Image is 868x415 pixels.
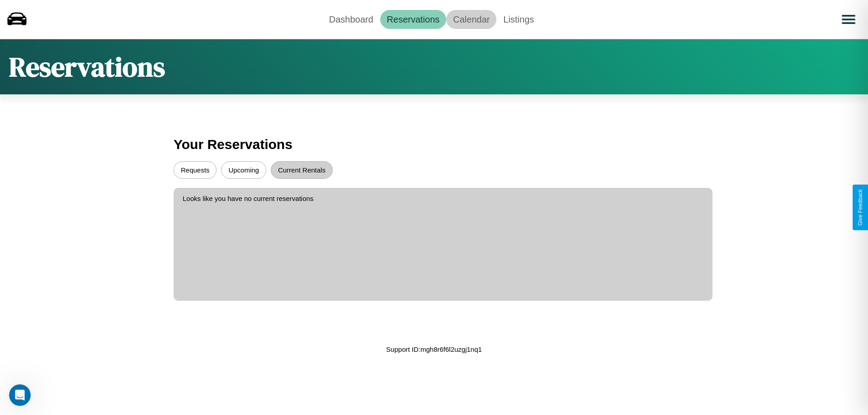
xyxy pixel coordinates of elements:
[496,10,541,29] a: Listings
[386,343,482,355] p: Support ID: mgh8r6f6l2uzgj1nq1
[9,384,31,406] iframe: Intercom live chat
[9,48,165,85] h1: Reservations
[857,189,863,226] div: Give Feedback
[446,10,496,29] a: Calendar
[836,7,861,32] button: Open menu
[221,161,266,179] button: Upcoming
[380,10,447,29] a: Reservations
[322,10,380,29] a: Dashboard
[271,161,333,179] button: Current Rentals
[174,161,217,179] button: Requests
[183,192,703,205] p: Looks like you have no current reservations
[174,132,694,157] h3: Your Reservations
